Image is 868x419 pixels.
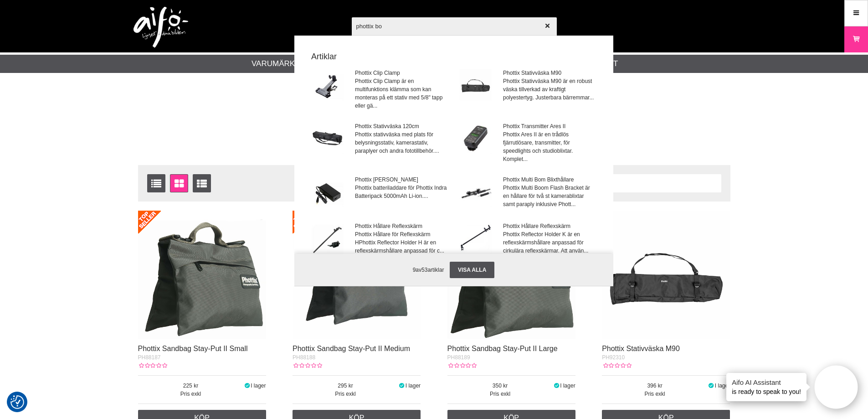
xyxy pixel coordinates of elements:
[306,63,453,116] a: Phottix Clip ClampPhottix Clip Clamp är en multifunktions klämma som kan monteras på ett stativ m...
[306,170,453,216] a: Phottix [PERSON_NAME]Phottix batteriladdare för Phottix Indra Batteripack 5000mAh Li-ion....
[355,230,447,255] span: Phottix Hållare för Reflexskärm HPhottix Reflector Holder H är en reflexskärmshållare anpassad fö...
[413,267,416,273] span: 9
[454,117,601,169] a: Phottix Transmitter Ares IIPhottix Ares II är en trådlös fjärrutlösare, transmitter, för speedlig...
[10,395,24,409] img: Revisit consent button
[454,217,601,262] a: Phottix Hållare ReflexskärmPhottix Reflector Holder K är en reflexskärmshållare anpassad för cirk...
[460,69,492,101] img: ph92310-bag-01.jpg
[503,184,596,208] span: Phottix Multi Boom Flash Bracket är en hållare för två st kamerablixtar samt paraply inklusive Ph...
[355,122,447,130] span: Phottix Stativväska 120cm
[10,394,24,410] button: Samtyckesinställningar
[503,77,596,102] span: Phottix Stativväska M90 är en robust väska tillverkad av kraftigt polyestertyg. Justerbara bärrem...
[503,130,596,163] span: Phottix Ares II är en trådlös fjärrutlösare, transmitter, för speedlights och studioblixtar. Komp...
[355,69,447,77] span: Phottix Clip Clamp
[312,122,344,154] img: ph92518-stand-bag-01.jpg
[503,69,596,77] span: Phottix Stativväska M90
[503,176,596,184] span: Phottix Multi Bom Blixthållare
[312,176,344,207] img: ph01090-charger.jpg
[460,222,492,254] img: ph86305.jpg
[460,176,492,207] img: ph87520-multi-01.jpg
[503,222,596,230] span: Phottix Hållare Reflexskärm
[503,230,596,255] span: Phottix Reflector Holder K är en reflexskärmshållare anpassad för cirkulära reflexskärmar. Att an...
[503,122,596,130] span: Phottix Transmitter Ares II
[355,176,447,184] span: Phottix [PERSON_NAME]
[450,262,494,278] a: Visa alla
[421,267,427,273] span: 53
[355,130,447,155] span: Phottix stativväska med plats för belysningsstativ, kamerastativ, paraplyer och andra fototillbeh...
[460,122,492,154] img: ph89552-ares-01.jpg
[252,58,306,70] a: Varumärken
[427,267,444,273] span: artiklar
[355,222,447,230] span: Phottix Hållare Reflexskärm
[306,217,453,262] a: Phottix Hållare ReflexskärmPhottix Hållare för Reflexskärm HPhottix Reflector Holder H är en refl...
[312,222,344,254] img: ph86300-bracket.jpg
[306,51,602,63] strong: Artiklar
[134,7,188,48] img: logo.png
[306,117,453,169] a: Phottix Stativväska 120cmPhottix stativväska med plats för belysningsstativ, kamerastativ, parapl...
[454,170,601,216] a: Phottix Multi Bom BlixthållarePhottix Multi Boom Flash Bracket är en hållare för två st kamerabli...
[454,63,601,116] a: Phottix Stativväska M90Phottix Stativväska M90 är en robust väska tillverkad av kraftigt polyeste...
[352,10,557,42] input: Sök produkter ...
[355,184,447,200] span: Phottix batteriladdare för Phottix Indra Batteripack 5000mAh Li-ion....
[355,77,447,110] span: Phottix Clip Clamp är en multifunktions klämma som kan monteras på ett stativ med 5/8" tapp eller...
[416,267,421,273] span: av
[312,69,344,101] img: ph86319-clamp-01.jpg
